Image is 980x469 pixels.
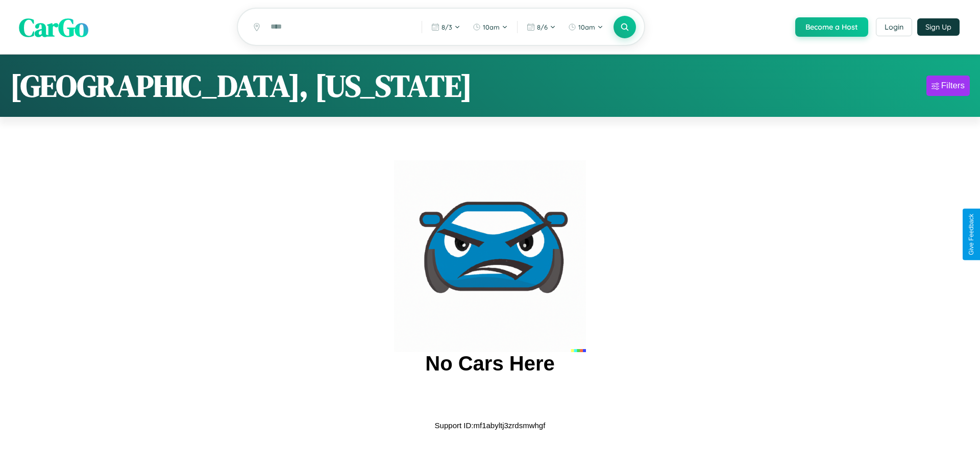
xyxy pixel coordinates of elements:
img: car [394,160,586,352]
span: 10am [578,23,595,31]
span: 8 / 3 [442,23,452,31]
span: CarGo [19,9,88,44]
button: Become a Host [795,17,868,37]
span: 8 / 6 [537,23,548,31]
button: Filters [926,76,970,96]
button: 8/3 [426,19,465,35]
button: 10am [563,19,608,35]
h1: [GEOGRAPHIC_DATA], [US_STATE] [10,65,472,107]
button: 8/6 [522,19,561,35]
span: 10am [483,23,500,31]
button: Login [876,18,912,36]
div: Give Feedback [968,214,975,255]
div: Filters [941,81,965,91]
button: 10am [468,19,513,35]
p: Support ID: mf1abyltj3zrdsmwhgf [435,418,546,432]
h2: No Cars Here [425,352,554,375]
button: Sign Up [917,18,960,36]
